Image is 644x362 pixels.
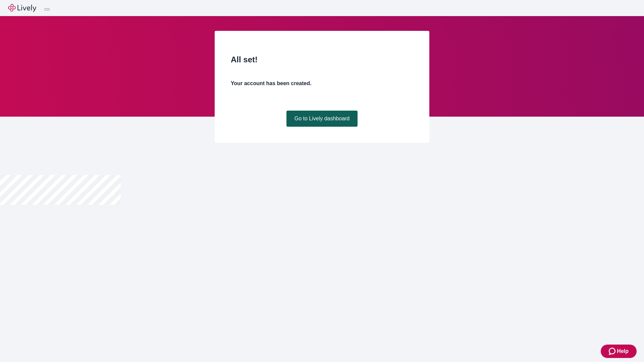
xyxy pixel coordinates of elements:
h2: All set! [231,54,413,66]
button: Log out [44,8,50,10]
h4: Your account has been created. [231,79,413,87]
button: Zendesk support iconHelp [601,345,637,358]
span: Help [617,347,629,355]
svg: Zendesk support icon [609,347,617,355]
a: Go to Lively dashboard [286,111,358,127]
img: Lively [8,4,36,12]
